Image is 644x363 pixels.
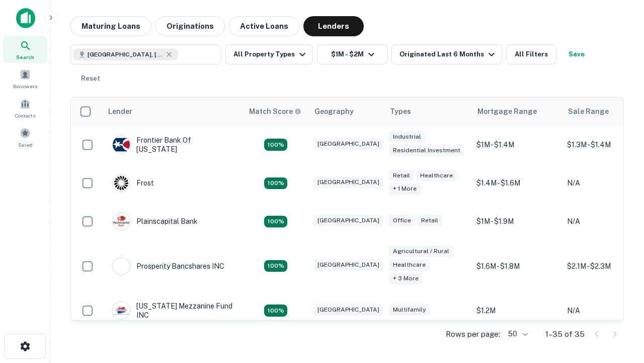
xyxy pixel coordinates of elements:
div: Frost [112,174,154,192]
button: Originated Last 6 Months [391,44,502,65]
td: $1.4M - $1.6M [471,164,562,202]
div: Geography [314,105,354,117]
th: Types [384,97,471,126]
div: Frontier Bank Of [US_STATE] [112,136,233,154]
div: [GEOGRAPHIC_DATA] [313,215,383,226]
th: Lender [102,97,243,126]
th: Geography [308,97,384,126]
img: picture [113,136,130,153]
a: Saved [3,124,47,151]
div: 50 [504,327,529,341]
div: [GEOGRAPHIC_DATA] [313,304,383,316]
button: Originations [155,16,225,36]
button: $1M - $2M [317,44,387,65]
button: All Filters [506,44,556,65]
div: [GEOGRAPHIC_DATA] [313,259,383,271]
div: Multifamily [389,304,430,316]
p: 1–35 of 35 [545,328,585,340]
div: Healthcare [389,259,430,271]
div: + 3 more [389,273,423,284]
div: Plainscapital Bank [112,212,198,230]
div: + 1 more [389,183,421,195]
a: Search [3,36,47,63]
h6: Match Score [249,106,299,117]
th: Mortgage Range [471,97,562,126]
div: Prosperity Bancshares INC [112,257,224,275]
div: Office [389,215,415,226]
div: Mortgage Range [477,105,537,117]
img: picture [113,302,130,319]
span: Contacts [15,111,35,119]
div: Retail [417,215,442,226]
a: Borrowers [3,65,47,92]
div: Matching Properties: 6, hasApolloMatch: undefined [264,260,287,272]
div: Matching Properties: 5, hasApolloMatch: undefined [264,305,287,317]
div: Industrial [389,131,425,143]
div: Capitalize uses an advanced AI algorithm to match your search with the best lender. The match sco... [249,106,301,117]
div: Retail [389,170,414,181]
div: Matching Properties: 4, hasApolloMatch: undefined [264,216,287,228]
td: $1.6M - $1.8M [471,240,562,291]
div: Agricultural / Rural [389,246,453,257]
div: Sale Range [568,105,609,117]
img: capitalize-icon.png [16,8,35,28]
div: Healthcare [416,170,457,181]
div: Residential Investment [389,145,464,156]
img: picture [113,174,130,192]
div: Matching Properties: 4, hasApolloMatch: undefined [264,177,287,190]
div: [GEOGRAPHIC_DATA] [313,138,383,150]
iframe: Chat Widget [594,282,644,331]
div: [US_STATE] Mezzanine Fund INC [112,301,233,320]
div: [GEOGRAPHIC_DATA] [313,176,383,188]
img: picture [113,258,130,275]
button: Lenders [303,16,364,36]
td: $1.2M [471,291,562,330]
img: picture [113,213,130,230]
button: Save your search to get updates of matches that match your search criteria. [560,44,593,65]
button: All Property Types [225,44,313,65]
button: Reset [74,69,107,89]
div: Matching Properties: 4, hasApolloMatch: undefined [264,139,287,151]
button: Active Loans [229,16,299,36]
td: $1M - $1.9M [471,202,562,240]
div: Originated Last 6 Months [399,48,498,60]
span: [GEOGRAPHIC_DATA], [GEOGRAPHIC_DATA], [GEOGRAPHIC_DATA] [88,50,163,59]
p: Rows per page: [446,328,500,340]
a: Contacts [3,94,47,122]
button: Maturing Loans [70,16,151,36]
div: Lender [108,105,132,117]
span: Search [16,53,34,61]
th: Capitalize uses an advanced AI algorithm to match your search with the best lender. The match sco... [243,97,308,126]
div: Types [390,105,411,117]
span: Saved [18,141,33,149]
td: $1M - $1.4M [471,126,562,164]
span: Borrowers [13,82,37,90]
